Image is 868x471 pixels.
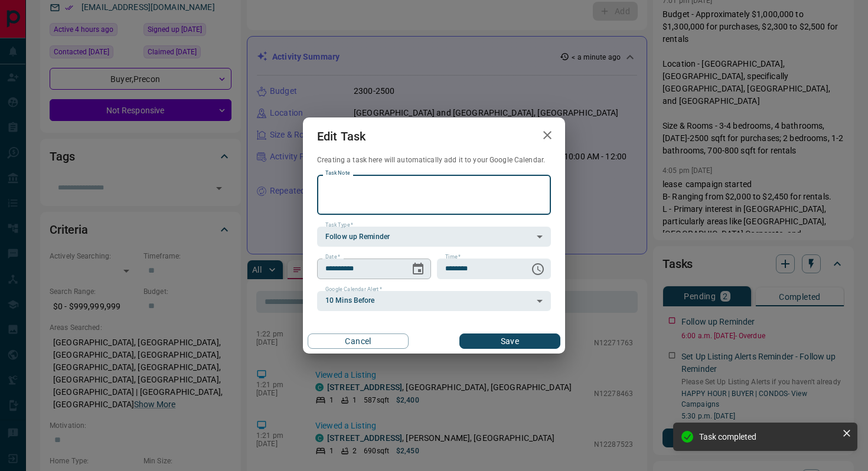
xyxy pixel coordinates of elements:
[317,227,551,247] div: Follow up Reminder
[303,117,380,155] h2: Edit Task
[699,432,837,441] div: Task completed
[526,257,550,281] button: Choose time, selected time is 6:00 AM
[317,291,551,311] div: 10 Mins Before
[325,169,350,177] label: Task Note
[317,155,551,165] p: Creating a task here will automatically add it to your Google Calendar.
[445,253,461,261] label: Time
[325,221,353,229] label: Task Type
[325,253,340,261] label: Date
[325,286,382,293] label: Google Calendar Alert
[459,333,560,349] button: Save
[406,257,430,281] button: Choose date, selected date is Aug 18, 2025
[308,333,409,349] button: Cancel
